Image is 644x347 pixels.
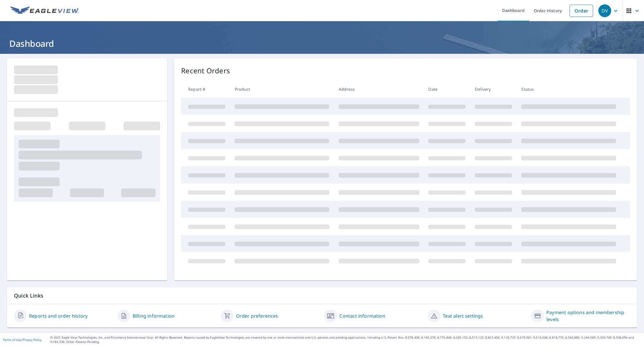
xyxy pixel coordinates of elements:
img: EV Logo [10,6,79,15]
th: Date [424,81,470,98]
a: Privacy Policy [23,338,42,342]
th: Delivery [470,81,517,98]
th: Address [334,81,424,98]
p: © 2025 Eagle View Technologies, Inc. and Pictometry International Corp. All Rights Reserved. Repo... [50,335,641,344]
a: Reports and order history [29,312,88,319]
th: Report # [181,81,230,98]
p: Quick Links [14,292,630,299]
p: Recent Orders [181,65,230,76]
a: Terms of Use [3,338,21,342]
div: DV [598,4,611,17]
p: | [3,338,42,341]
a: Payment options and membership levels [546,309,630,323]
a: Contact information [339,312,385,319]
a: Order [570,5,593,17]
th: Status [517,81,621,98]
a: Billing information [133,312,174,319]
h1: Dashboard [7,38,637,49]
a: Order preferences [236,312,278,319]
th: Product [230,81,334,98]
a: Text alert settings [443,312,483,319]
